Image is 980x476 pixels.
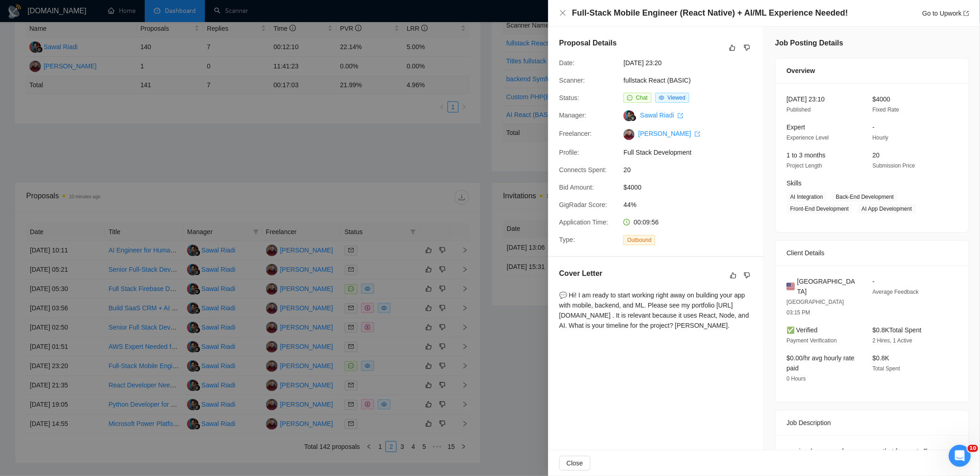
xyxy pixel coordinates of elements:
span: clock-circle [623,219,630,225]
span: 10 [968,445,978,452]
span: export [695,131,700,137]
span: message [627,95,633,101]
span: Expert [787,123,805,131]
span: Hourly [872,134,889,141]
h4: Full-Stack Mobile Engineer (React Native) + AI/ML Experience Needed! [572,7,848,19]
span: Bid Amount: [559,184,594,191]
span: export [678,113,683,118]
button: like [727,42,738,53]
span: dislike [744,44,750,51]
span: 44% [623,200,761,210]
span: $0.8K [872,354,889,362]
span: 20 [872,151,880,159]
span: 0 Hours [787,375,806,382]
span: AI App Development [858,204,915,214]
span: [DATE] 23:10 [787,95,825,103]
span: 1 to 3 months [787,151,826,159]
span: GigRadar Score: [559,201,607,208]
a: Go to Upworkexport [922,10,969,17]
span: Experience Level [787,134,829,141]
iframe: Intercom live chat [949,445,971,467]
span: [GEOGRAPHIC_DATA] [797,276,858,297]
span: $4000 [623,182,761,192]
img: c1Solt7VbwHmdfN9daG-llb3HtbK8lHyvFES2IJpurApVoU8T7FGrScjE2ec-Wjl2v [623,129,634,140]
span: Published [787,106,811,113]
h5: Job Posting Details [775,38,843,49]
button: Close [559,9,566,17]
span: 20 [623,165,761,175]
span: $4000 [872,95,890,103]
button: dislike [742,42,753,53]
span: Date: [559,59,574,67]
button: Close [559,456,590,470]
span: eye [659,95,664,101]
span: - [872,123,875,131]
span: [GEOGRAPHIC_DATA] 03:15 PM [787,299,844,316]
span: - [872,278,875,285]
span: like [730,272,736,279]
span: $0.8K Total Spent [872,326,922,334]
span: Freelancer: [559,130,592,137]
button: dislike [742,270,753,281]
img: gigradar-bm.png [630,115,636,121]
a: fullstack React (BASIC) [623,77,691,84]
span: ✅ Verified [787,326,818,334]
span: Manager: [559,112,586,119]
a: Sawal Riadi export [640,112,683,119]
span: Overview [787,66,815,76]
span: Submission Price [872,162,915,169]
span: Project Length [787,162,822,169]
span: Chat [636,95,647,101]
span: Viewed [668,95,685,101]
span: Payment Verification [787,337,837,344]
span: Back-End Development [832,192,897,202]
h5: Proposal Details [559,38,617,49]
span: Connects Spent: [559,166,607,174]
span: [DATE] 23:20 [623,58,761,68]
span: Status: [559,94,579,101]
span: dislike [744,272,750,279]
span: Front-End Development [787,204,852,214]
span: Profile: [559,149,579,156]
span: Outbound [623,235,655,245]
span: Full Stack Development [623,147,761,157]
span: export [963,11,969,16]
span: Total Spent [872,365,900,372]
span: close [559,9,566,17]
button: like [728,270,739,281]
span: $0.00/hr avg hourly rate paid [787,354,855,372]
span: Average Feedback [872,289,919,295]
span: Application Time: [559,218,608,226]
h5: Cover Letter [559,268,602,279]
span: Skills [787,179,802,187]
a: [PERSON_NAME] export [638,130,700,137]
div: 💬 Hi! I am ready to start working right away on building your app with mobile, backend, and ML. P... [559,290,753,330]
span: Fixed Rate [872,106,899,113]
span: Close [566,458,583,468]
div: Client Details [787,241,957,265]
img: 🇺🇸 [787,281,795,291]
span: Scanner: [559,77,585,84]
div: Job Description [787,410,957,435]
span: Type: [559,236,575,243]
span: like [729,44,736,51]
span: 00:09:56 [634,218,659,226]
span: AI Integration [787,192,827,202]
span: 2 Hires, 1 Active [872,337,912,344]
